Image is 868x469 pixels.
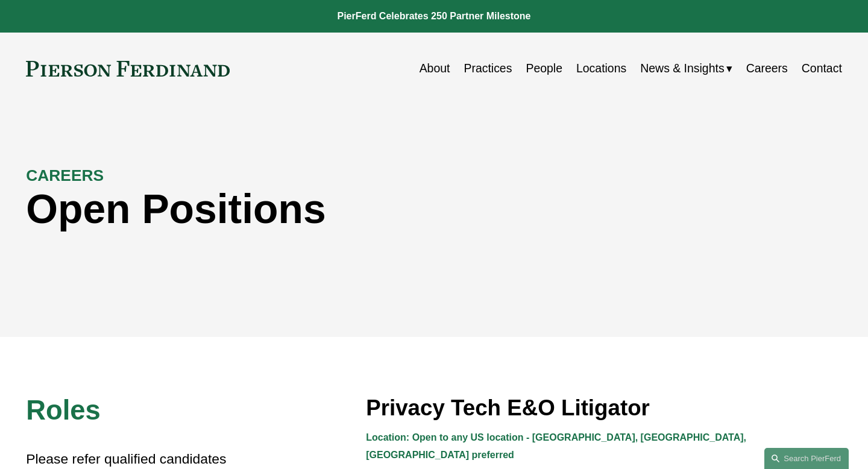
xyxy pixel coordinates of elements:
[26,166,104,184] strong: CAREERS
[640,58,724,79] span: News & Insights
[366,394,842,421] h3: Privacy Tech E&O Litigator
[764,448,849,469] a: Search this site
[640,57,732,80] a: folder dropdown
[526,57,562,80] a: People
[576,57,626,80] a: Locations
[464,57,512,80] a: Practices
[802,57,842,80] a: Contact
[746,57,788,80] a: Careers
[26,395,101,426] span: Roles
[366,432,749,460] strong: Location: Open to any US location - [GEOGRAPHIC_DATA], [GEOGRAPHIC_DATA], [GEOGRAPHIC_DATA] prefe...
[26,186,638,233] h1: Open Positions
[420,57,450,80] a: About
